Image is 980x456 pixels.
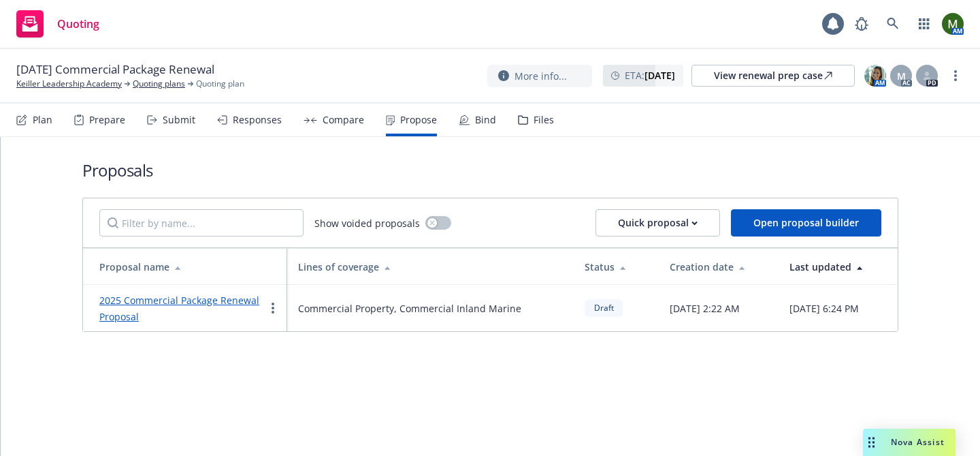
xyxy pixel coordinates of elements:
[514,69,567,83] span: More info...
[891,436,945,448] span: Nova Assist
[99,209,304,237] input: Filter by name...
[314,216,420,230] span: Show voided proposals
[82,159,898,181] h1: Proposals
[848,10,875,37] a: Report a Bug
[863,429,880,456] div: Drag to move
[323,115,364,125] div: Compare
[911,10,938,37] a: Switch app
[595,209,720,237] button: Quick proposal
[947,67,964,84] a: more
[585,260,648,274] div: Status
[99,260,276,274] div: Proposal name
[57,18,99,29] span: Quoting
[233,115,282,125] div: Responses
[534,115,554,125] div: Files
[298,301,521,316] span: Commercial Property, Commercial Inland Marine
[618,210,698,236] div: Quick proposal
[731,209,881,237] button: Open proposal builder
[691,65,855,87] a: View renewal prep case
[897,69,906,83] span: M
[590,302,617,314] span: Draft
[89,115,125,125] div: Prepare
[670,260,767,274] div: Creation date
[16,78,122,90] a: Keiller Leadership Academy
[625,68,675,82] span: ETA :
[400,115,437,125] div: Propose
[753,216,859,229] span: Open proposal builder
[714,65,832,86] div: View renewal prep case
[487,65,592,87] button: More info...
[864,65,886,87] img: photo
[163,115,195,125] div: Submit
[789,260,887,274] div: Last updated
[298,260,563,274] div: Lines of coverage
[789,301,859,316] span: [DATE] 6:24 PM
[670,301,740,316] span: [DATE] 2:22 AM
[133,78,185,90] a: Quoting plans
[11,5,105,43] a: Quoting
[16,61,214,78] span: [DATE] Commercial Package Renewal
[644,69,675,82] strong: [DATE]
[33,115,52,125] div: Plan
[942,13,964,35] img: photo
[196,78,244,90] span: Quoting plan
[475,115,496,125] div: Bind
[863,429,955,456] button: Nova Assist
[99,294,259,323] a: 2025 Commercial Package Renewal Proposal
[879,10,906,37] a: Search
[265,300,281,316] a: more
